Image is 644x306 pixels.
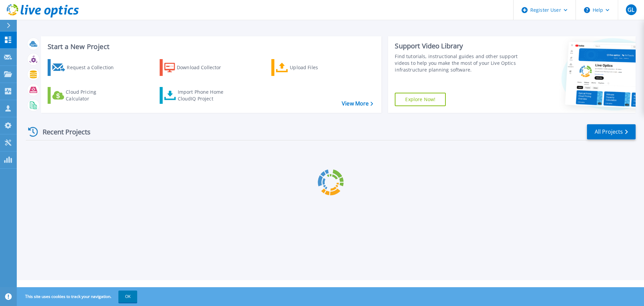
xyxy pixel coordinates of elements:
[48,87,122,104] a: Cloud Pricing Calculator
[271,59,346,76] a: Upload Files
[587,124,636,139] a: All Projects
[118,291,137,303] button: OK
[66,89,119,102] div: Cloud Pricing Calculator
[18,291,137,303] span: This site uses cookies to track your navigation.
[395,42,521,50] div: Support Video Library
[48,43,373,50] h3: Start a New Project
[395,53,521,73] div: Find tutorials, instructional guides and other support videos to help you make the most of your L...
[67,61,120,74] div: Request a Collection
[290,61,343,74] div: Upload Files
[48,59,122,76] a: Request a Collection
[160,59,234,76] a: Download Collector
[628,7,634,12] span: GL
[178,89,230,102] div: Import Phone Home CloudIQ Project
[342,100,373,107] a: View More
[177,61,230,74] div: Download Collector
[26,124,100,140] div: Recent Projects
[395,93,446,106] a: Explore Now!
